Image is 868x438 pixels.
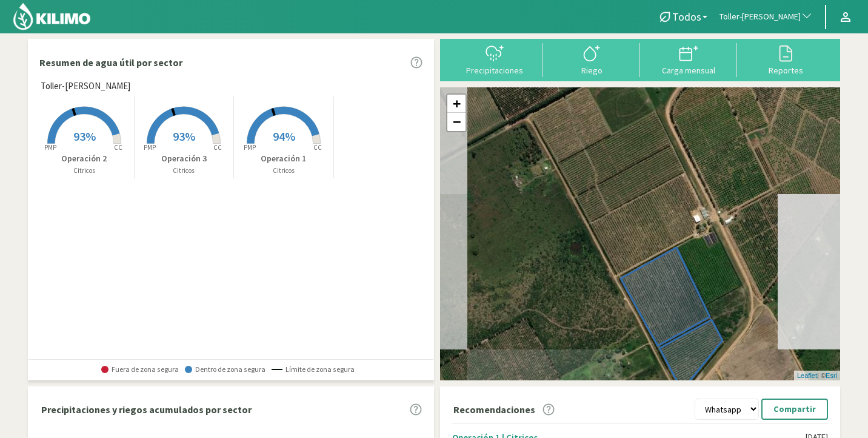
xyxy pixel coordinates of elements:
[447,95,466,113] a: Zoom in
[41,402,252,417] p: Precipitaciones y riegos acumulados por sector
[12,2,92,31] img: Kilimo
[713,4,819,30] button: Toller-[PERSON_NAME]
[447,113,466,131] a: Zoom out
[797,372,817,379] a: Leaflet
[135,166,234,176] p: Citricos
[35,152,134,165] p: Operación 2
[272,365,355,374] span: Límite de zona segura
[114,143,122,152] tspan: CC
[640,43,737,75] button: Carga mensual
[44,143,56,152] tspan: PMP
[185,365,265,374] span: Dentro de zona segura
[214,143,222,152] tspan: CC
[741,66,830,75] div: Reportes
[719,11,801,23] span: Toller-[PERSON_NAME]
[773,402,816,416] p: Compartir
[41,79,130,93] span: Toller-[PERSON_NAME]
[39,55,182,70] p: Resumen de agua útil por sector
[547,66,636,75] div: Riego
[273,129,295,144] span: 94%
[826,372,837,379] a: Esri
[313,143,322,152] tspan: CC
[234,152,333,165] p: Operación 1
[144,143,156,152] tspan: PMP
[446,43,543,75] button: Precipitaciones
[543,43,640,75] button: Riego
[737,43,834,75] button: Reportes
[173,129,195,144] span: 93%
[35,166,134,176] p: Citricos
[450,66,539,75] div: Precipitaciones
[794,371,840,381] div: | ©
[135,152,234,165] p: Operación 3
[234,166,333,176] p: Citricos
[101,365,179,374] span: Fuera de zona segura
[453,402,535,417] p: Recomendaciones
[244,143,256,152] tspan: PMP
[672,10,701,23] span: Todos
[761,399,828,420] button: Compartir
[644,66,733,75] div: Carga mensual
[73,129,96,144] span: 93%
